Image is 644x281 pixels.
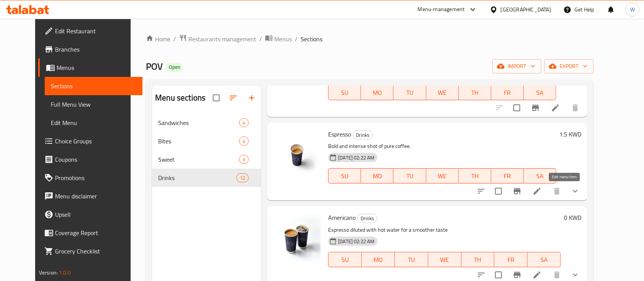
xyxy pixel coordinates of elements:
[166,64,183,70] span: Open
[462,87,488,98] span: TH
[332,171,358,182] span: SU
[239,136,249,146] div: items
[55,136,137,146] span: Choice Groups
[527,252,561,267] button: SA
[566,182,584,200] button: show more
[353,131,372,140] span: Drinks
[328,168,361,184] button: SU
[353,130,373,140] div: Drinks
[274,34,292,44] span: Menus
[224,89,243,107] span: Sort sections
[508,182,526,200] button: Branch-specific-item
[393,168,426,184] button: TU
[365,254,392,265] span: MO
[566,99,584,117] button: delete
[524,85,556,100] button: SA
[524,168,556,184] button: SA
[38,169,143,187] a: Promotions
[395,252,428,267] button: TU
[527,87,553,98] span: SA
[146,58,163,75] span: POV
[273,212,322,261] img: Americano
[45,95,143,114] a: Full Menu View
[531,254,558,265] span: SA
[265,34,292,44] a: Menus
[152,110,261,190] nav: Menu sections
[38,132,143,150] a: Choice Groups
[239,138,248,145] span: 4
[501,5,551,14] div: [GEOGRAPHIC_DATA]
[429,171,456,182] span: WE
[428,252,461,267] button: WE
[328,252,362,267] button: SU
[179,34,256,44] a: Restaurants management
[548,182,566,200] button: delete
[146,34,170,44] a: Home
[259,34,262,44] li: /
[364,171,390,182] span: MO
[459,85,491,100] button: TH
[57,63,137,72] span: Menus
[55,192,137,201] span: Menu disclaimer
[158,136,239,146] span: Bites
[491,168,524,184] button: FR
[38,22,143,40] a: Edit Restaurant
[332,87,358,98] span: SU
[328,225,561,235] p: Espresso diluted with hot water for a smoother taste
[273,129,322,178] img: Espresso
[236,173,249,182] div: items
[544,59,594,73] button: export
[59,268,71,278] span: 1.0.0
[152,150,261,169] div: Sweet3
[328,141,556,151] p: Bold and intense shot of pure coffee.
[38,150,143,169] a: Coupons
[158,173,236,182] span: Drinks
[492,59,541,73] button: import
[166,63,183,72] div: Open
[328,212,356,223] span: Americano
[158,155,239,164] span: Sweet
[426,168,459,184] button: WE
[429,87,456,98] span: WE
[155,92,205,104] h2: Menu sections
[551,103,560,112] a: Edit menu item
[55,155,137,164] span: Coupons
[45,77,143,95] a: Sections
[396,171,423,182] span: TU
[491,85,524,100] button: FR
[38,187,143,205] a: Menu disclaimer
[396,87,423,98] span: TU
[494,252,527,267] button: FR
[55,247,137,256] span: Grocery Checklist
[527,171,553,182] span: SA
[239,156,248,163] span: 3
[208,90,224,106] span: Select all sections
[243,89,261,107] button: Add section
[152,132,261,150] div: Bites4
[158,118,239,127] span: Sandwiches
[498,62,535,71] span: import
[39,268,58,278] span: Version:
[335,238,377,245] span: [DATE] 02:22 AM
[472,182,490,200] button: sort-choices
[464,254,492,265] span: TH
[38,205,143,224] a: Upsell
[51,100,137,109] span: Full Menu View
[55,210,137,219] span: Upsell
[526,99,545,117] button: Branch-specific-item
[393,85,426,100] button: TU
[38,40,143,58] a: Branches
[462,171,488,182] span: TH
[357,214,377,223] div: Drinks
[364,87,390,98] span: MO
[295,34,298,44] li: /
[239,119,248,127] span: 4
[559,129,581,140] h6: 1.5 KWD
[328,128,351,140] span: Espresso
[532,270,542,279] a: Edit menu item
[38,58,143,77] a: Menus
[494,171,521,182] span: FR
